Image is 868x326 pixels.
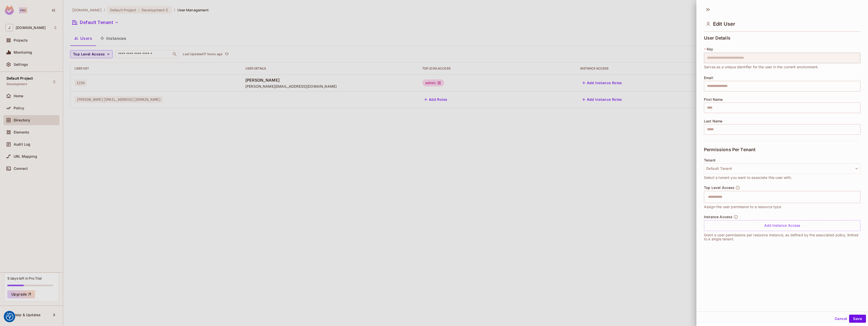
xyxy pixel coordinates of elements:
[6,313,13,320] button: Consent Preferences
[713,21,735,27] span: Edit User
[704,97,723,102] span: First Name
[707,47,713,51] span: Key
[704,175,792,180] span: Select a tenant you want to associate this user with.
[704,163,860,174] button: Default Tenant
[704,36,730,41] span: User Details
[704,204,781,210] span: Assign the user permission to a resource type
[704,215,732,219] span: Instance Access
[6,313,13,320] img: Revisit consent button
[704,64,819,70] span: Serves as a unique identifier for the user in the current environment.
[858,196,859,197] button: Open
[704,220,860,231] div: Add Instance Access
[849,315,866,323] button: Save
[704,76,713,80] span: Email
[704,119,722,123] span: Last Name
[704,147,755,152] span: Permissions Per Tenant
[704,186,734,190] span: Top Level Access
[833,315,849,323] button: Cancel
[704,158,716,162] span: Tenant
[704,233,860,241] p: Grant a user permissions per resource instance, as defined by the associated policy, limited to a...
